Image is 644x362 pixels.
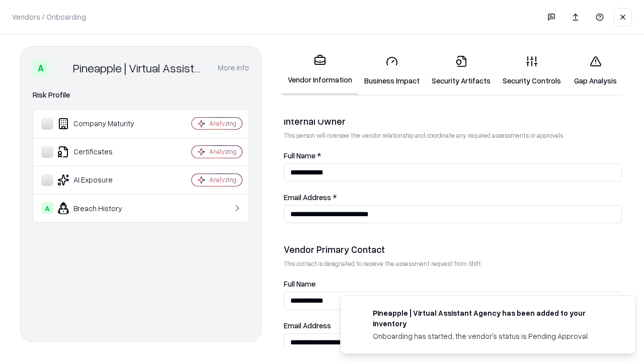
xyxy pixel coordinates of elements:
div: AI Exposure [41,174,162,186]
p: This person will oversee the vendor relationship and coordinate any required assessments or appro... [284,131,622,140]
div: Company Maturity [41,118,162,130]
img: trypineapple.com [353,308,365,320]
div: Analyzing [209,175,236,184]
p: This contact is designated to receive the assessment request from Shift [284,259,622,268]
label: Email Address * [284,194,622,201]
div: Internal Owner [284,115,622,127]
div: Vendor Primary Contact [284,243,622,255]
div: Pineapple | Virtual Assistant Agency has been added to your inventory [373,308,611,329]
div: A [33,60,49,76]
img: Pineapple | Virtual Assistant Agency [53,60,69,76]
label: Full Name * [284,152,622,159]
a: Security Artifacts [426,47,497,94]
div: Onboarding has started, the vendor's status is Pending Approval. [373,331,611,341]
a: Vendor Information [282,46,358,95]
div: A [41,202,53,214]
div: Analyzing [209,119,236,128]
a: Security Controls [497,47,567,94]
button: More info [218,59,249,77]
div: Pineapple | Virtual Assistant Agency [73,60,206,76]
div: Risk Profile [33,89,249,101]
div: Breach History [41,202,162,214]
div: Certificates [41,146,162,158]
label: Email Address [284,322,622,329]
a: Gap Analysis [567,47,624,94]
div: Analyzing [209,147,236,156]
p: Vendors / Onboarding [12,12,86,22]
a: Business Impact [358,47,426,94]
label: Full Name [284,280,622,288]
